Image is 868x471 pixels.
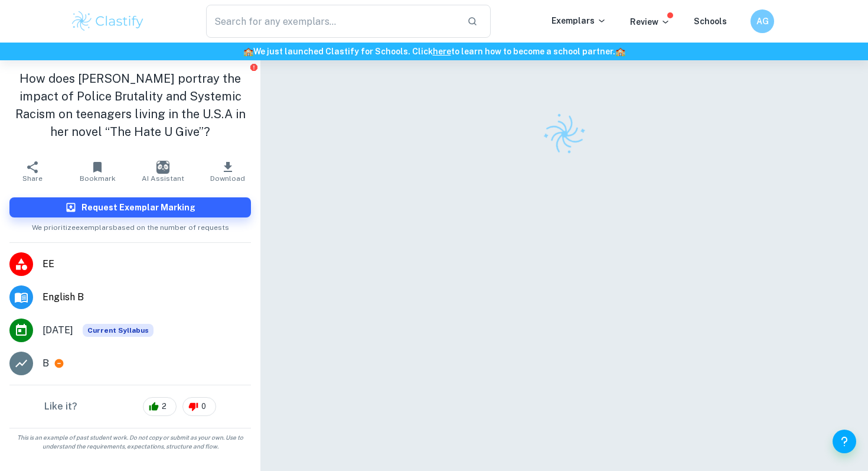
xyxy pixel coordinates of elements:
[43,323,73,337] span: [DATE]
[206,5,458,38] input: Search for any exemplars...
[43,257,251,271] span: EE
[536,106,593,163] img: Clastify logo
[630,15,670,28] p: Review
[65,155,130,188] button: Bookmark
[195,401,213,412] span: 0
[32,217,229,233] span: We prioritize exemplars based on the number of requests
[142,174,184,183] span: AI Assistant
[156,161,169,174] img: AI Assistant
[83,324,154,337] div: This exemplar is based on the current syllabus. Feel free to refer to it for inspiration/ideas wh...
[70,9,145,33] img: Clastify logo
[143,397,177,416] div: 2
[9,70,251,141] h1: How does [PERSON_NAME] portray the impact of Police Brutality and Systemic Racism on teenagers li...
[44,399,77,414] h6: Like it?
[182,397,216,416] div: 0
[43,356,49,371] p: B
[81,201,195,214] h6: Request Exemplar Marking
[5,433,256,451] span: This is an example of past student work. Do not copy or submit as your own. Use to understand the...
[756,15,769,28] h6: AG
[750,9,774,33] button: AG
[210,174,245,183] span: Download
[2,45,866,58] h6: We just launched Clastify for Schools. Click to learn how to become a school partner.
[43,290,251,304] span: English B
[9,197,251,217] button: Request Exemplar Marking
[694,17,727,26] a: Schools
[155,401,173,412] span: 2
[80,174,116,183] span: Bookmark
[615,47,625,56] span: 🏫
[433,47,451,56] a: here
[195,155,260,188] button: Download
[552,14,606,27] p: Exemplars
[249,63,258,72] button: Report issue
[833,430,856,453] button: Help and Feedback
[22,174,43,183] span: Share
[83,324,154,337] span: Current Syllabus
[243,47,253,56] span: 🏫
[130,155,195,188] button: AI Assistant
